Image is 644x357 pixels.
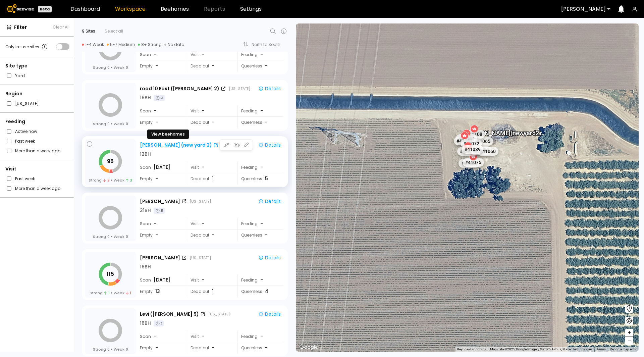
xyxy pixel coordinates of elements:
div: Dead out [187,60,233,71]
div: Empty [140,117,182,128]
span: + [627,328,631,337]
div: Queenless [237,342,283,353]
div: Strong Weak [89,177,132,183]
div: Scan [140,218,182,229]
div: Scan [140,162,182,173]
div: Strong Weak [90,290,131,296]
div: Dead out [187,286,233,297]
div: road 10 East ([PERSON_NAME] 2) [140,85,219,92]
span: - [212,62,215,69]
div: - [260,333,264,340]
div: Scan [140,49,182,60]
span: - [155,344,158,351]
tspan: 95 [107,157,114,165]
span: 0 [107,234,110,239]
div: - [260,276,264,284]
div: Details [258,311,281,317]
div: Site type [5,62,69,69]
div: Feeding [237,49,283,60]
span: - [154,220,156,227]
span: – [628,337,631,345]
span: 2 [103,177,109,183]
span: 0 [107,65,110,70]
span: - [154,51,156,58]
span: - [155,175,158,182]
div: Dead out [187,117,233,128]
span: - [212,119,215,126]
div: Visit [187,162,233,173]
div: [US_STATE] [208,311,230,317]
div: [US_STATE] [190,255,211,260]
div: Strong Weak [93,121,128,126]
span: 4 [265,288,268,295]
span: Clear All [53,24,69,30]
div: # 41039 [462,145,483,154]
div: - [260,107,264,114]
div: Queenless [237,286,283,297]
div: View beehomes [147,130,189,139]
div: # 41075 [463,158,484,167]
div: Visit [5,165,69,172]
span: - [154,107,156,114]
div: Dead out [187,229,233,241]
div: Details [258,255,281,261]
a: Beehomes [161,6,189,12]
span: - [265,232,268,239]
a: Open this area in Google Maps (opens a new window) [298,343,320,352]
div: Queenless [237,229,283,241]
div: Scan [140,331,182,342]
div: Dead out [187,173,233,184]
span: 1 [104,290,109,296]
div: Strong Weak [93,234,128,239]
button: Details [256,253,283,262]
label: Past week [15,175,35,182]
div: Queenless [237,117,283,128]
div: 8+ Strong [138,42,162,47]
button: Keyboard shortcuts [457,347,486,352]
a: Workspace [115,6,146,12]
span: - [212,344,215,351]
label: More than a week ago [15,147,60,154]
span: Filter [14,24,27,31]
span: - [202,220,204,227]
span: - [202,107,204,114]
div: Feeding [237,105,283,116]
span: - [155,119,158,126]
div: [PERSON_NAME] [140,254,180,261]
a: Dashboard [70,6,100,12]
div: 9 Sites [82,28,95,34]
div: 5-7 Medium [107,42,135,47]
div: Empty [140,342,182,353]
span: - [265,119,268,126]
div: Visit [187,218,233,229]
div: Select all [105,28,123,34]
a: Settings [240,6,262,12]
div: 1-4 Weak [82,42,104,47]
div: No data [164,42,184,47]
div: Empty [140,60,182,71]
div: Strong Weak [93,65,128,70]
div: Scan [140,105,182,116]
span: 13 [155,288,160,295]
div: Beta [38,6,52,12]
div: Region [5,90,69,97]
div: 5 [154,208,165,214]
div: Queenless [237,173,283,184]
div: Feeding [237,162,283,173]
div: 16 BH [140,94,151,101]
div: 31 BH [140,207,151,214]
img: Beewise logo [7,4,34,13]
span: - [202,164,204,171]
button: – [625,337,633,345]
span: - [202,51,204,58]
div: [PERSON_NAME] (new yard 2) [140,142,212,149]
div: # 41082 [459,159,480,168]
div: [PERSON_NAME] [140,198,180,205]
span: 1 [212,175,214,182]
button: Details [256,84,283,93]
div: Levi ([PERSON_NAME] 9) [140,311,199,318]
button: Details [256,197,283,206]
span: 1 [212,288,214,295]
span: 0 [126,234,128,239]
a: Terms [596,347,606,351]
